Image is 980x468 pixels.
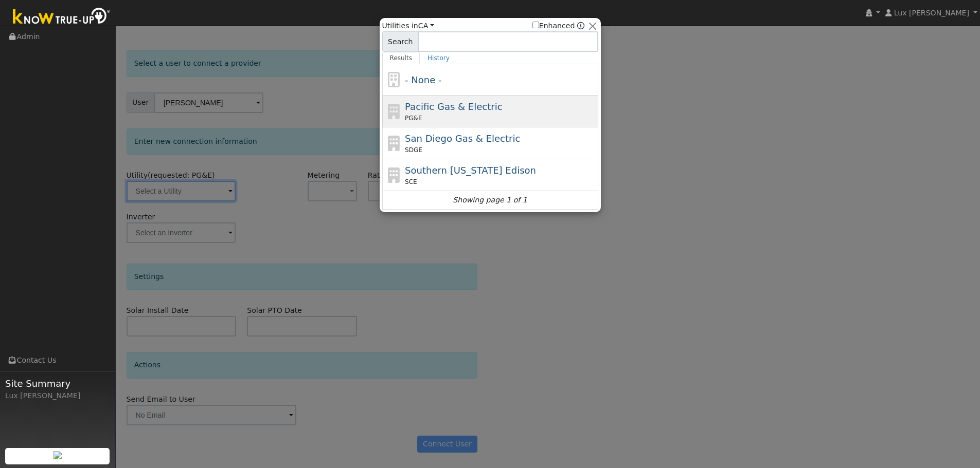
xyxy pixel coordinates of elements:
label: Enhanced [532,21,575,31]
span: Site Summary [5,377,110,390]
span: - None - [405,74,441,85]
span: Lux [PERSON_NAME] [894,9,969,17]
img: retrieve [54,451,62,459]
a: Results [382,52,420,64]
div: Lux [PERSON_NAME] [5,390,110,401]
span: Utilities in [382,21,434,31]
span: Southern [US_STATE] Edison [405,165,536,176]
span: San Diego Gas & Electric [405,133,520,144]
span: SCE [405,177,417,186]
a: Enhanced Providers [577,22,584,30]
span: PG&E [405,114,422,123]
span: SDGE [405,145,422,155]
input: Enhanced [532,22,539,28]
a: CA [418,22,434,30]
i: Showing page 1 of 1 [453,195,527,205]
img: Know True-Up [8,6,116,29]
a: History [420,52,457,64]
span: Search [382,31,419,52]
span: Show enhanced providers [532,21,585,31]
span: Pacific Gas & Electric [405,101,502,112]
